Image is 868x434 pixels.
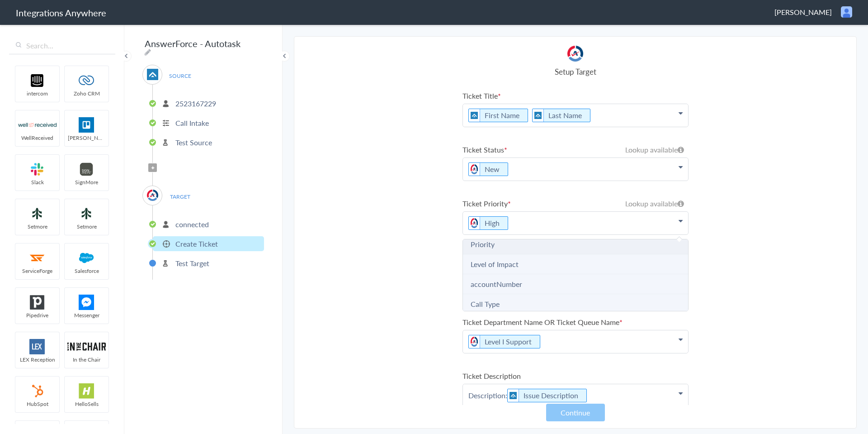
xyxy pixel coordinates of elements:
p: Test Target [175,258,209,268]
label: Ticket Title [462,91,689,101]
span: SignMore [65,178,108,186]
img: wr-logo.svg [18,117,57,133]
span: Messenger [65,311,108,319]
img: af-app-logo.svg [508,389,519,402]
p: Description: [463,384,688,407]
img: setmoreNew.jpg [18,206,57,221]
img: af-app-logo.svg [147,69,158,80]
img: lex-app-logo.svg [18,339,57,354]
img: slack-logo.svg [18,162,57,177]
img: serviceforge-icon.png [18,250,57,266]
img: autotask.png [147,190,158,201]
input: Search... [9,37,115,54]
span: Salesforce [65,267,108,275]
li: New [468,162,508,176]
span: SOURCE [163,70,197,82]
button: Continue [546,404,605,421]
img: inch-logo.svg [67,339,106,354]
p: Test Source [175,137,212,148]
label: Ticket Status [462,144,689,155]
img: af-app-logo.svg [533,109,544,122]
li: Level I Support [468,335,540,348]
img: autotask.png [469,217,480,229]
p: Create Ticket [175,238,218,249]
li: First Name [468,109,528,122]
p: 2523167229 [175,98,216,109]
a: accountNumber [471,279,522,289]
img: signmore-logo.png [67,162,106,177]
span: LEX Reception [15,356,59,363]
span: [PERSON_NAME] [65,134,108,142]
li: High [468,216,508,230]
img: pipedrive.png [18,295,57,310]
span: Setmore [15,223,59,230]
img: autotask.png [469,163,480,176]
span: WellReceived [15,134,59,142]
span: HubSpot [15,400,59,408]
span: Pipedrive [15,311,59,319]
img: af-app-logo.svg [469,109,480,122]
img: setmoreNew.jpg [67,206,106,221]
label: Ticket Priority [462,198,689,209]
img: hs-app-logo.svg [67,383,106,399]
label: Ticket Description [462,371,689,381]
h4: Setup Target [462,66,689,77]
a: Call Type [471,299,500,309]
a: Level of Impact [471,259,519,269]
label: Ticket Department Name OR Ticket Queue Name [462,317,689,327]
h1: Integrations Anywhere [16,6,106,19]
span: TARGET [163,191,197,203]
li: Last Name [532,109,590,122]
img: hubspot-logo.svg [18,383,57,399]
h6: Lookup available [625,144,684,155]
span: Setmore [65,223,108,230]
p: connected [175,219,209,229]
img: trello.png [67,117,106,133]
span: Slack [15,178,59,186]
img: intercom-logo.svg [18,73,57,88]
h6: Lookup available [625,198,684,209]
img: salesforce-logo.svg [67,250,106,266]
li: Issue Description [507,389,587,402]
img: FBM.png [67,295,106,310]
span: intercom [15,90,59,97]
img: autotask.png [469,335,480,348]
img: user.png [841,6,852,18]
span: HelloSells [65,400,108,408]
span: Zoho CRM [65,90,108,97]
span: In the Chair [65,356,108,363]
span: ServiceForge [15,267,59,275]
a: Priority [471,239,495,249]
img: zoho-logo.svg [67,73,106,88]
p: Call Intake [175,118,209,128]
span: [PERSON_NAME] [774,7,832,17]
img: autotask.png [567,46,583,62]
